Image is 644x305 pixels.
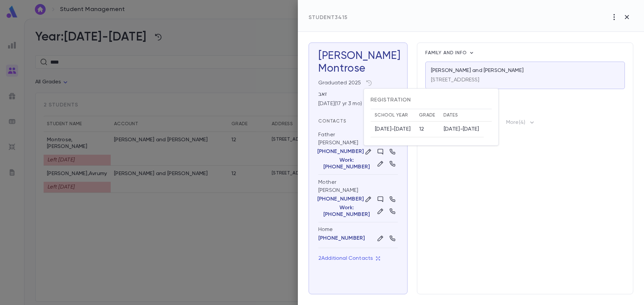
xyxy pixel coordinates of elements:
[371,122,415,137] td: [DATE]-[DATE]
[415,109,439,122] th: Grade
[371,109,415,122] th: School Year
[415,122,439,137] td: 12
[439,109,484,122] th: Dates
[439,122,484,137] td: [DATE] - [DATE]
[371,97,492,103] span: Registration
